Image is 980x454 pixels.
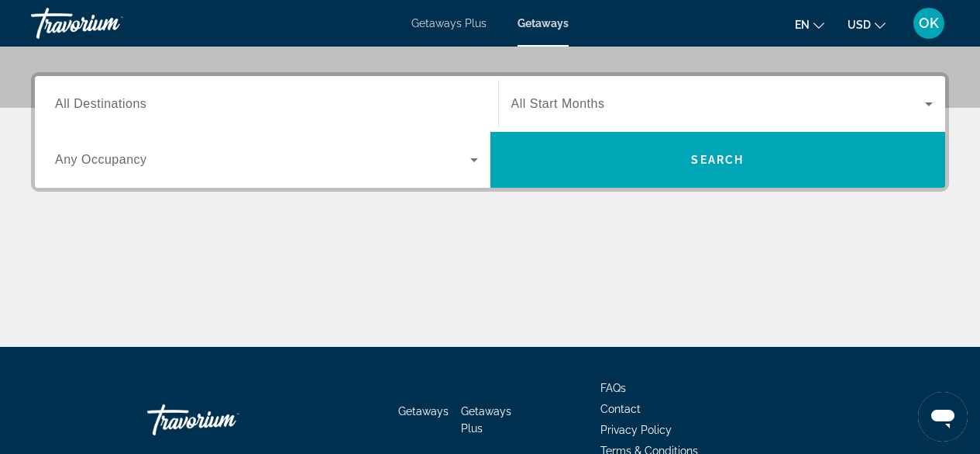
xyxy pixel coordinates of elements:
[918,392,968,442] iframe: Button to launch messaging window
[398,405,449,418] a: Getaways
[511,97,605,110] span: All Start Months
[55,95,478,114] input: Select destination
[31,3,186,43] a: Travorium
[795,19,810,31] span: en
[691,154,744,166] span: Search
[35,76,945,188] div: Search widget
[848,19,871,31] span: USD
[795,13,824,36] button: Change language
[55,97,146,110] span: All Destinations
[909,7,949,40] button: User Menu
[461,405,511,435] a: Getaways Plus
[919,16,939,31] span: OK
[600,403,641,415] a: Contact
[600,424,672,436] a: Privacy Policy
[518,17,569,29] a: Getaways
[490,132,946,188] button: Search
[600,382,626,394] a: FAQs
[147,397,302,443] a: Go Home
[848,13,885,36] button: Change currency
[55,153,147,166] span: Any Occupancy
[411,17,487,29] a: Getaways Plus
